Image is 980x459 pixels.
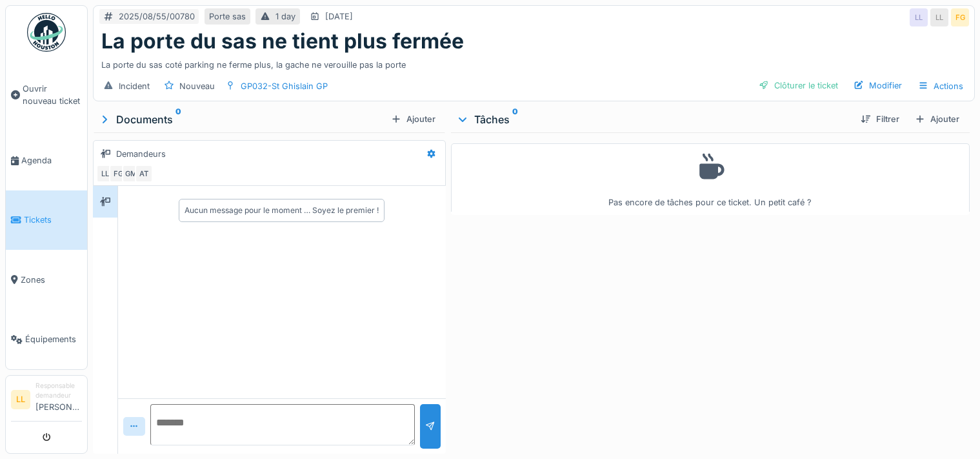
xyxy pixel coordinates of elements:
h1: La porte du sas ne tient plus fermée [101,29,464,54]
a: Ouvrir nouveau ticket [6,59,87,131]
a: Tickets [6,190,87,250]
div: Actions [912,77,969,96]
div: Documents [98,112,386,127]
a: Zones [6,250,87,309]
div: Aucun message pour le moment … Soyez le premier ! [185,205,379,216]
div: Pas encore de tâches pour ce ticket. Un petit café ? [459,149,961,209]
div: LL [910,8,928,26]
div: La porte du sas coté parking ne ferme plus, la gache ne verouille pas la porte [101,54,966,71]
div: Clôturer le ticket [754,77,843,94]
div: FG [951,8,969,26]
span: Agenda [21,154,82,167]
img: Badge_color-CXgf-gQk.svg [27,13,66,52]
div: Incident [119,80,150,92]
sup: 0 [175,112,181,127]
div: GM [122,165,140,183]
div: Responsable demandeur [35,381,82,401]
span: Zones [21,274,82,286]
div: GP032-St Ghislain GP [241,80,328,92]
div: 2025/08/55/00780 [119,10,195,23]
a: Agenda [6,131,87,190]
div: Ajouter [386,110,441,128]
div: Ajouter [910,110,965,128]
div: Demandeurs [116,148,166,160]
div: LL [96,165,114,183]
span: Tickets [24,214,82,226]
div: Tâches [456,112,850,127]
div: Nouveau [179,80,215,92]
div: FG [109,165,127,183]
div: [DATE] [325,10,353,23]
div: LL [930,8,948,26]
div: Modifier [848,77,907,94]
div: AT [135,165,153,183]
a: LL Responsable demandeur[PERSON_NAME] [11,381,82,422]
span: Équipements [25,333,82,345]
div: Filtrer [855,110,905,128]
div: Porte sas [209,10,246,23]
span: Ouvrir nouveau ticket [23,83,82,107]
li: [PERSON_NAME] [35,381,82,418]
a: Équipements [6,310,87,369]
sup: 0 [512,112,518,127]
div: 1 day [275,10,295,23]
li: LL [11,390,30,409]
